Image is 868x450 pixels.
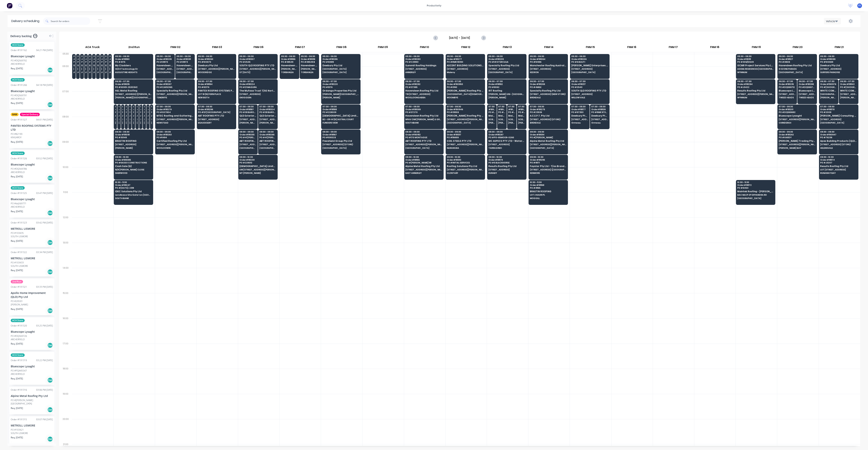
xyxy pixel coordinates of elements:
span: ARCHERFIELD [89,71,90,73]
span: Order # 191286 [322,58,359,60]
div: FNM 10 [404,44,445,52]
span: 05:30 - 06:30 [198,55,235,57]
div: PO #DQ569791 [11,94,27,97]
span: ARCHERFIELD [81,71,83,73]
span: Order # 191311 [737,58,774,60]
span: Order # 191267 [157,83,193,85]
span: Order # 191142 [840,83,857,85]
div: FNM 18 [694,44,735,52]
span: PO # 141 STERCULIA [488,61,525,63]
span: 05:30 - 06:30 [322,55,359,57]
span: [STREET_ADDRESS] [177,68,193,70]
span: 07:30 [119,105,119,108]
span: Havendeen Roofing Pty Ltd [157,64,173,67]
span: ENOGGERA [239,96,276,99]
div: FNM 07 [279,44,321,52]
span: ARCHERFIELD [93,71,95,73]
span: # 190941 [97,58,99,60]
span: 06:30 - 07:30 [239,80,276,82]
span: [STREET_ADDRESS][PERSON_NAME] (STORE) [85,68,86,70]
div: ACA Truck [72,44,113,52]
span: 05:30 - 06:30 [405,55,442,57]
span: 07:30 [115,105,116,108]
span: PO # [GEOGRAPHIC_DATA] [840,86,857,88]
span: Dowbury Pty Ltd [820,64,857,67]
span: 05:30 [77,55,79,57]
span: Order # 191260 [198,58,235,60]
span: 06:30 - 07:30 [488,80,525,82]
span: Order # 191064 [530,58,566,60]
span: PO # 38549 B [301,61,318,63]
span: Maleny [447,71,483,73]
span: 14/24 Technology Dr [115,68,152,70]
span: Order # 191235 [779,83,796,85]
span: PO # CARSONS [157,86,193,88]
span: TORBANLEA [281,71,298,73]
span: Order # 191318 [301,58,318,60]
span: PO # 306/12649 [737,61,774,63]
span: 06:30 - 07:30 [530,80,566,82]
span: [STREET_ADDRESS] [571,93,608,95]
span: Order # 191194 [198,83,235,85]
span: [STREET_ADDRESS] [840,93,857,95]
span: ARCHERFIELD [101,71,102,73]
span: [GEOGRAPHIC_DATA] [157,71,173,73]
span: 05:30 - 06:30 [571,55,608,57]
span: Order # 191015 [115,83,152,85]
div: 04:21 PM [DATE] [36,49,53,52]
span: [STREET_ADDRESS][PERSON_NAME] [157,93,193,95]
span: ARCHERFIELD [105,71,106,73]
span: [STREET_ADDRESS] [93,68,95,70]
span: 07:30 [126,105,127,108]
span: [STREET_ADDRESS][PERSON_NAME] [239,68,276,70]
span: Havendeen Roofing Pty Ltd [281,64,298,67]
span: Ordanga Properties Pty Ltd [322,89,359,92]
span: 05:30 [81,55,83,57]
span: PO # 21 MAGURA [239,86,276,88]
span: TWEED HEADS [799,96,816,99]
span: Req. [DATE] [11,101,23,105]
span: PO # 82176 [198,86,235,88]
span: PO # 0190 [447,86,483,88]
span: NEW BEITH [198,96,235,99]
span: TRI [STREET_ADDRESS] [405,93,442,95]
span: [GEOGRAPHIC_DATA] [488,71,525,73]
span: [GEOGRAPHIC_DATA] [177,71,193,73]
span: Bluescope Lysaght [73,64,75,67]
span: # 191203 [77,58,79,60]
span: PO # RMK 18390 [447,61,483,63]
div: FNM 19 [736,44,777,52]
span: [GEOGRAPHIC_DATA] [779,71,815,73]
span: [STREET_ADDRESS] [157,68,173,70]
span: TORBANLEA [301,71,318,73]
span: PO # 10996 [530,61,566,63]
span: 05:30 - 06:30 [115,55,152,57]
span: Order # 191277 [447,58,483,60]
span: F1 [858,4,861,7]
span: [PERSON_NAME] Enterprises Pty Ltd [571,64,608,67]
span: 06:30 - 07:30 [322,80,359,82]
img: Factory [7,3,12,8]
div: FNM 08 [321,44,362,52]
span: PO # DQ569339 [85,61,86,63]
span: [STREET_ADDRESS] [239,93,276,95]
span: 05:30 - 06:30 [157,55,173,57]
div: FNM 09 [362,44,403,52]
span: SURFERS PARADISE [820,71,857,73]
span: PO # [GEOGRAPHIC_DATA] [820,86,837,88]
span: KEDRON [530,71,566,73]
span: 06:30 - 07:30 [115,80,152,82]
span: # 190612 [93,58,95,60]
span: Specialty Roofing Pty Ltd [488,64,525,67]
div: FNM 16 [611,44,652,52]
span: [STREET_ADDRESS] [105,68,106,70]
span: [PERSON_NAME] [488,96,525,99]
span: [STREET_ADDRESS] [820,68,857,70]
div: Bluescope Lysaght [11,89,53,93]
span: 06:30 - 07:30 [157,80,193,82]
span: 05:30 - 06:30 [488,55,525,57]
span: Order # 191186 [281,58,298,60]
span: 06:30 - 07:30 [840,80,857,82]
span: Order # 191192 [488,83,525,85]
span: PO # J3422 [737,86,774,88]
